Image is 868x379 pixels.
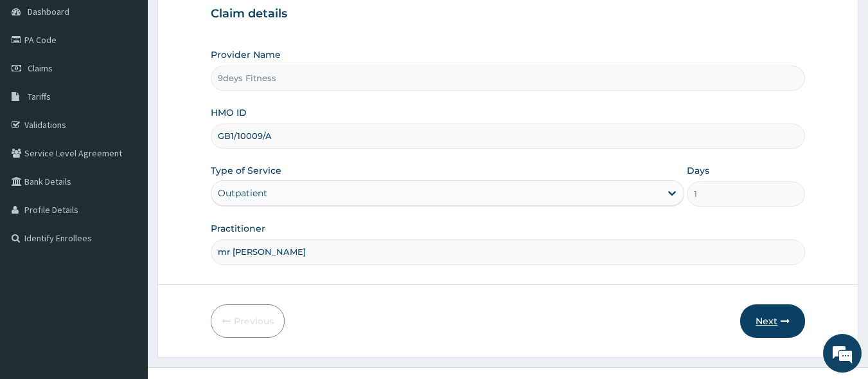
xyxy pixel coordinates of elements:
label: Provider Name [211,48,281,61]
span: Dashboard [28,6,69,17]
span: Tariffs [28,91,51,102]
button: Previous [211,304,285,338]
div: Minimize live chat window [211,6,242,37]
div: Chat with us now [67,72,216,89]
label: Days [687,164,709,177]
label: Type of Service [211,164,281,177]
label: HMO ID [211,106,247,119]
button: Next [740,304,805,338]
input: Enter Name [211,239,806,264]
span: We're online! [75,110,177,240]
h3: Claim details [211,7,806,21]
span: Claims [28,62,53,74]
label: Practitioner [211,222,265,235]
textarea: Type your message and hit 'Enter' [6,247,245,292]
input: Enter HMO ID [211,124,806,149]
img: d_794563401_company_1708531726252_794563401 [24,64,52,97]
